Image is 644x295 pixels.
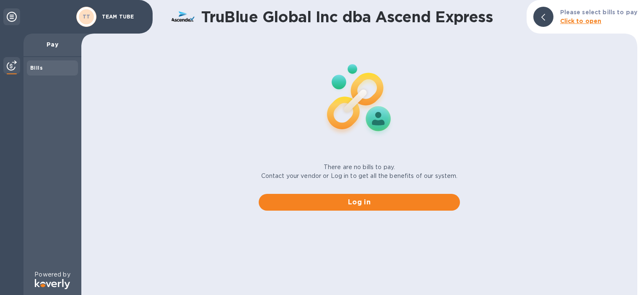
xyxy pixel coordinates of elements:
[259,194,460,211] button: Log in
[83,13,91,20] b: TT
[261,163,458,180] p: There are no bills to pay. Contact your vendor or Log in to get all the benefits of our system.
[34,270,70,279] p: Powered by
[30,40,75,49] p: Pay
[265,197,453,207] span: Log in
[30,65,43,71] b: Bills
[560,9,637,16] b: Please select bills to pay
[560,18,602,24] b: Click to open
[35,279,70,289] img: Logo
[102,14,144,20] p: TEAM TUBE
[201,8,520,26] h1: TruBlue Global Inc dba Ascend Express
